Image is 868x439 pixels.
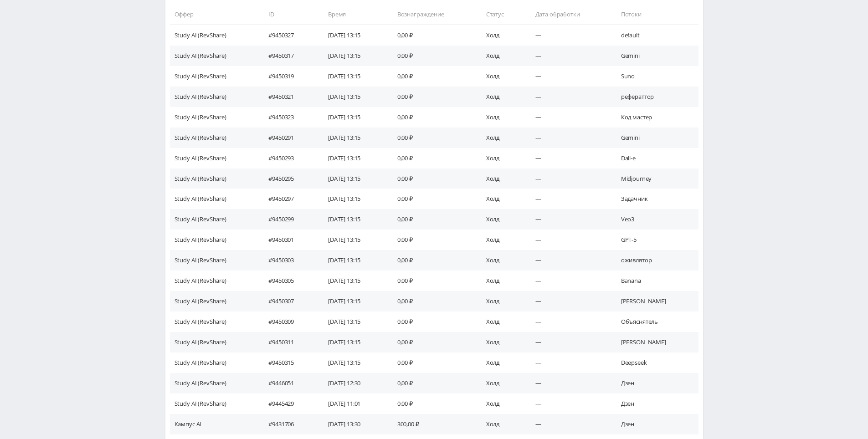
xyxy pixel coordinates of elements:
td: Study AI (RevShare) [170,209,260,230]
td: #9450307 [259,291,319,311]
td: Статус [477,4,526,25]
td: [DATE] 13:15 [319,168,388,189]
td: #9446051 [259,373,319,393]
td: 0,00 ₽ [388,352,477,373]
td: Gemini [612,46,699,66]
td: Suno [612,66,699,87]
td: Холд [477,414,526,434]
td: Study AI (RevShare) [170,291,260,311]
td: Veo3 [612,209,699,230]
td: Холд [477,168,526,189]
td: #9450305 [259,271,319,291]
td: — [526,46,612,66]
td: — [526,393,612,414]
td: [DATE] 13:15 [319,107,388,128]
td: [DATE] 11:01 [319,393,388,414]
td: Study AI (RevShare) [170,46,260,66]
td: Study AI (RevShare) [170,107,260,128]
td: 0,00 ₽ [388,209,477,230]
td: 0,00 ₽ [388,250,477,271]
td: Study AI (RevShare) [170,128,260,148]
td: [PERSON_NAME] [612,291,699,311]
td: Midjourney [612,168,699,189]
td: #9450297 [259,189,319,209]
td: Холд [477,271,526,291]
td: 0,00 ₽ [388,311,477,332]
td: Код мастер [612,107,699,128]
td: Study AI (RevShare) [170,373,260,393]
td: #9450303 [259,250,319,271]
td: Потоки [612,4,699,25]
td: Study AI (RevShare) [170,189,260,209]
td: #9445429 [259,393,319,414]
td: [DATE] 13:15 [319,271,388,291]
td: Холд [477,148,526,168]
td: — [526,311,612,332]
td: — [526,87,612,107]
td: Вознаграждение [388,4,477,25]
td: Banana [612,271,699,291]
td: 0,00 ₽ [388,148,477,168]
td: #9450327 [259,25,319,45]
td: — [526,271,612,291]
td: Холд [477,107,526,128]
td: Холд [477,87,526,107]
td: 0,00 ₽ [388,128,477,148]
td: Холд [477,393,526,414]
td: [DATE] 12:30 [319,373,388,393]
td: Deepseek [612,352,699,373]
td: 0,00 ₽ [388,291,477,311]
td: #9450295 [259,168,319,189]
td: Study AI (RevShare) [170,352,260,373]
td: — [526,291,612,311]
td: 0,00 ₽ [388,230,477,250]
td: [DATE] 13:15 [319,46,388,66]
td: Холд [477,66,526,87]
td: Study AI (RevShare) [170,148,260,168]
td: 0,00 ₽ [388,25,477,45]
td: — [526,25,612,45]
td: Study AI (RevShare) [170,230,260,250]
td: 0,00 ₽ [388,46,477,66]
td: — [526,373,612,393]
td: #9431706 [259,414,319,434]
td: Оффер [170,4,260,25]
td: — [526,189,612,209]
td: Study AI (RevShare) [170,87,260,107]
td: [DATE] 13:15 [319,311,388,332]
td: #9450321 [259,87,319,107]
td: 0,00 ₽ [388,393,477,414]
td: рефераттор [612,87,699,107]
td: — [526,107,612,128]
td: Дата обработки [526,4,612,25]
td: Время [319,4,388,25]
td: Дзен [612,414,699,434]
td: default [612,25,699,45]
td: Холд [477,128,526,148]
td: 0,00 ₽ [388,271,477,291]
td: Gemini [612,128,699,148]
td: #9450301 [259,230,319,250]
td: [PERSON_NAME] [612,332,699,352]
td: #9450309 [259,311,319,332]
td: — [526,128,612,148]
td: Холд [477,230,526,250]
td: Study AI (RevShare) [170,393,260,414]
td: Задачник [612,189,699,209]
td: #9450323 [259,107,319,128]
td: — [526,230,612,250]
td: оживлятор [612,250,699,271]
td: Холд [477,25,526,45]
td: Dall-e [612,148,699,168]
td: Study AI (RevShare) [170,168,260,189]
td: Дзен [612,393,699,414]
td: [DATE] 13:15 [319,250,388,271]
td: — [526,209,612,230]
td: Объяснятель [612,311,699,332]
td: Холд [477,332,526,352]
td: #9450293 [259,148,319,168]
td: 0,00 ₽ [388,87,477,107]
td: #9450319 [259,66,319,87]
td: 0,00 ₽ [388,332,477,352]
td: #9450315 [259,352,319,373]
